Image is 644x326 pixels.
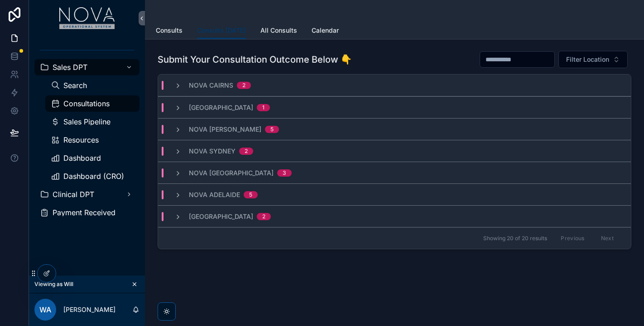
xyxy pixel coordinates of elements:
img: App logo [59,7,115,29]
span: Dashboard (CRO) [63,173,124,180]
div: 2 [242,82,245,89]
div: scrollable content [29,36,145,232]
div: 3 [283,169,286,177]
span: Consultations [63,100,110,107]
span: Clinical DPT [53,191,94,198]
a: Sales DPT [34,59,139,75]
span: Showing 20 of 20 results [483,235,547,242]
span: [GEOGRAPHIC_DATA] [189,103,253,112]
div: 2 [262,213,265,220]
a: Resources [45,132,139,148]
span: Sales DPT [53,64,87,71]
span: Calendar [312,26,339,35]
span: Nova [PERSON_NAME] [189,125,261,134]
span: Payment Received [53,209,115,216]
a: Consults [DATE] [197,22,246,40]
span: Search [63,82,87,89]
a: Consultations [45,95,139,112]
span: Nova Sydney [189,147,235,156]
p: [PERSON_NAME] [63,305,115,314]
a: Consults [156,22,183,40]
span: Consults [156,26,183,35]
span: Dashboard [63,154,101,162]
div: 2 [245,148,248,155]
span: Resources [63,136,99,143]
a: Clinical DPT [34,186,139,203]
span: Filter Location [566,55,609,64]
div: 5 [249,191,252,198]
span: Nova Cairns [189,81,233,90]
span: Consults [DATE] [197,26,246,35]
span: WA [39,304,51,315]
div: 1 [262,104,264,111]
span: Nova Adelaide [189,190,240,199]
a: Sales Pipeline [45,114,139,130]
span: Sales Pipeline [63,118,111,125]
span: All Consults [260,26,297,35]
a: Search [45,77,139,94]
a: All Consults [260,22,297,40]
a: Calendar [312,22,339,40]
a: Payment Received [34,204,139,221]
span: Viewing as Will [34,281,73,288]
button: Select Button [558,51,628,68]
span: [GEOGRAPHIC_DATA] [189,212,253,221]
h1: Submit Your Consultation Outcome Below 👇 [158,53,352,66]
a: Dashboard [45,150,139,166]
a: Dashboard (CRO) [45,168,139,184]
span: Nova [GEOGRAPHIC_DATA] [189,168,274,178]
div: 5 [270,126,274,133]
